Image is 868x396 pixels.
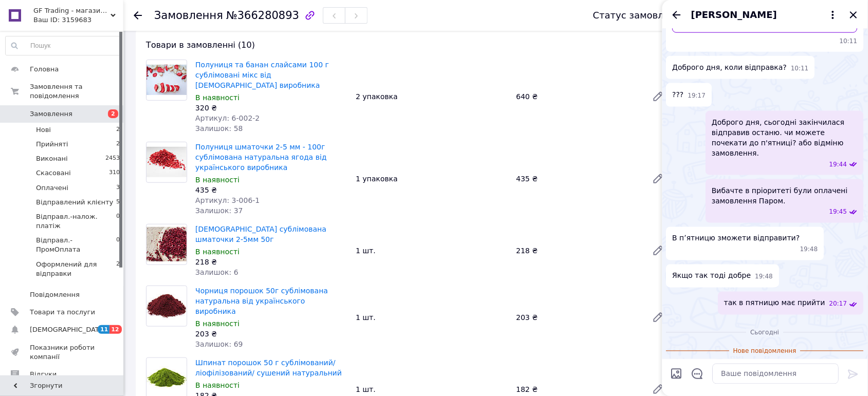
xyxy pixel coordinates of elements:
span: В наявності [195,176,240,184]
div: 1 шт. [352,310,512,325]
span: Залишок: 6 [195,268,239,276]
div: Ваш ID: 3159683 [33,15,123,25]
a: Редагувати [648,168,668,189]
span: 10:11 08.10.2025 [673,37,858,46]
div: 203 ₴ [195,329,348,339]
span: №366280893 [226,9,299,22]
span: В наявності [195,93,240,102]
a: Чорниця порошок 50г сублімована натуральна від українського виробника [195,287,328,315]
span: 2 [116,125,120,135]
span: Товари в замовленні (10) [146,40,255,50]
span: Відправлений клієнту [36,198,113,207]
span: Артикул: 6-002-2 [195,114,260,122]
div: 218 ₴ [195,257,348,267]
span: 3 [116,183,120,193]
span: 19:17 08.10.2025 [688,91,706,100]
span: Виконані [36,154,68,163]
span: Скасовані [36,168,71,178]
span: Товари та послуги [30,308,95,317]
span: 11 [98,325,110,334]
a: Редагувати [648,86,668,107]
div: 435 ₴ [195,185,348,195]
span: так в пятницю має прийти [725,298,826,309]
span: 19:45 08.10.2025 [829,208,847,217]
span: Вибачте в пріоритеті були оплачені замовлення Паром. [712,185,858,206]
span: Нові [36,125,51,135]
span: ??? [673,89,684,100]
span: Доброго дня, коли відправка? [673,62,787,73]
span: 19:48 08.10.2025 [801,246,819,254]
span: Прийняті [36,140,68,149]
span: В пʼятницю зможети відправити? [673,233,800,243]
a: Редагувати [648,240,668,261]
span: Залишок: 37 [195,206,243,215]
span: Головна [30,65,59,74]
span: Залишок: 58 [195,124,243,133]
a: Полуниця шматочки 2-5 мм - 100г сублімована натуральна ягода від українського виробника [195,143,327,172]
span: Нове повідомлення [730,347,801,356]
span: 2 [116,260,120,278]
span: Відгуки [30,370,57,379]
span: В наявності [195,381,240,389]
img: Шпинат порошок 50 г сублімований/ліофілізований/ сушений натуральний [147,366,187,389]
span: Замовлення [30,109,73,119]
div: 203 ₴ [512,310,644,325]
div: 2 упаковка [352,89,512,104]
img: Чорниця порошок 50г сублімована натуральна від українського виробника [147,288,187,324]
a: Редагувати [648,307,668,328]
input: Пошук [6,36,120,55]
span: 2453 [105,154,120,163]
span: [DEMOGRAPHIC_DATA] [30,325,106,334]
span: Залишок: 69 [195,340,243,348]
span: Замовлення та повідомлення [30,82,123,101]
button: Назад [671,9,683,21]
a: Полуниця та банан слайсами 100 г сублімовані мікс від [DEMOGRAPHIC_DATA] виробника [195,61,329,89]
span: 19:44 08.10.2025 [829,160,847,169]
button: Відкрити шаблони відповідей [691,367,704,380]
a: [DEMOGRAPHIC_DATA] сублімована шматочки 2-5мм 50г [195,225,327,243]
img: Полуниця та банан слайсами 100 г сублімовані мікс від українського виробника [147,65,187,95]
span: Оформлений для відправки [36,260,116,278]
span: В наявності [195,248,240,256]
div: 1 шт. [352,243,512,258]
span: 0 [116,212,120,231]
span: 19:48 08.10.2025 [755,273,773,281]
span: [PERSON_NAME] [691,8,777,22]
div: 640 ₴ [512,89,644,104]
span: Оплачені [36,183,68,193]
div: 1 упаковка [352,172,512,186]
span: Замовлення [154,9,223,22]
span: Якщо так тоді добре [673,271,751,281]
span: Повідомлення [30,290,80,299]
img: Полуниця шматочки 2-5 мм - 100г сублімована натуральна ягода від українського виробника [147,147,187,177]
button: Закрити [847,9,860,21]
span: Показники роботи компанії [30,343,95,362]
button: [PERSON_NAME] [691,8,839,22]
div: Статус замовлення [593,10,688,21]
span: 2 [108,109,118,118]
span: Артикул: 3-006-1 [195,196,260,204]
span: 10:11 08.10.2025 [791,64,809,73]
div: 12.10.2025 [666,327,864,337]
div: Повернутися назад [134,10,142,21]
div: 435 ₴ [512,172,644,186]
a: Шпинат порошок 50 г сублімований/ліофілізований/ сушений натуральний [195,359,342,377]
span: 20:17 08.10.2025 [829,300,847,309]
span: Відправл.- ПромОплата [36,236,116,254]
img: Вишня сублімована шматочки 2-5мм 50г [147,227,187,261]
span: 2 [116,140,120,149]
div: 320 ₴ [195,103,348,113]
span: Доброго дня, сьогодні закінчилася відправив останю. чи можете почекати до п'ятниці? або відміню з... [712,117,858,158]
span: В наявності [195,319,240,328]
span: 310 [109,168,120,178]
span: 0 [116,236,120,254]
div: 218 ₴ [512,243,644,258]
span: Сьогодні [747,329,784,337]
span: 5 [116,198,120,207]
span: 12 [110,325,121,334]
span: GF Trading - магазин сублімованих ягід та інгедієнтів для кондитерів [33,6,111,15]
span: Відправл.-налож. платіж [36,212,116,231]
